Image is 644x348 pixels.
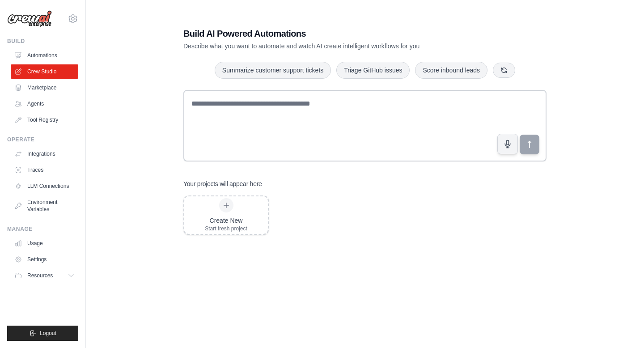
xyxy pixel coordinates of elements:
a: Agents [11,97,78,111]
a: Marketplace [11,81,78,95]
a: Environment Variables [11,195,78,216]
button: Summarize customer support tickets [215,62,331,79]
button: Click to speak your automation idea [497,134,518,154]
button: Logout [7,326,78,341]
a: Usage [11,236,78,250]
h3: Your projects will appear here [183,179,262,188]
a: Integrations [11,147,78,161]
button: Score inbound leads [415,62,487,79]
h1: Build AI Powered Automations [183,27,484,40]
a: Automations [11,48,78,63]
div: Build [7,38,78,45]
img: Logo [7,10,52,27]
div: Start fresh project [205,225,247,232]
span: Resources [27,272,53,279]
p: Describe what you want to automate and watch AI create intelligent workflows for you [183,42,484,51]
div: Create New [205,216,247,225]
a: Settings [11,252,78,267]
span: Logout [40,330,56,337]
a: Tool Registry [11,113,78,127]
a: Crew Studio [11,64,78,79]
div: Operate [7,136,78,143]
button: Resources [11,268,78,283]
a: LLM Connections [11,179,78,193]
div: Manage [7,225,78,233]
a: Traces [11,163,78,177]
button: Get new suggestions [493,63,515,78]
button: Triage GitHub issues [336,62,410,79]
